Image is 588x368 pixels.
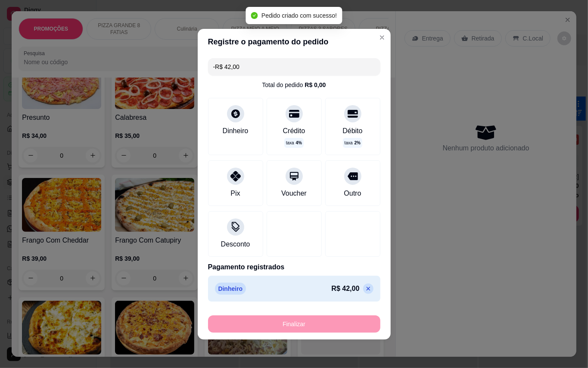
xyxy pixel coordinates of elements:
input: Ex.: hambúrguer de cordeiro [213,58,375,75]
p: Dinheiro [215,283,246,295]
div: Crédito [283,126,305,136]
div: Desconto [221,239,250,249]
header: Registre o pagamento do pedido [198,29,391,55]
span: 2 % [355,140,361,146]
span: 4 % [296,140,302,146]
div: Pix [230,188,240,199]
p: R$ 42,00 [332,284,360,294]
p: taxa [345,140,361,146]
p: Pagamento registrados [208,262,380,272]
span: Pedido criado com sucesso! [261,12,337,19]
div: Dinheiro [223,126,249,136]
div: Outro [344,188,361,199]
p: taxa [286,140,302,146]
span: check-circle [251,12,258,19]
button: Close [375,31,389,44]
div: Voucher [281,188,307,199]
div: Total do pedido [262,81,326,89]
div: Débito [342,126,362,136]
div: R$ 0,00 [305,81,326,89]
